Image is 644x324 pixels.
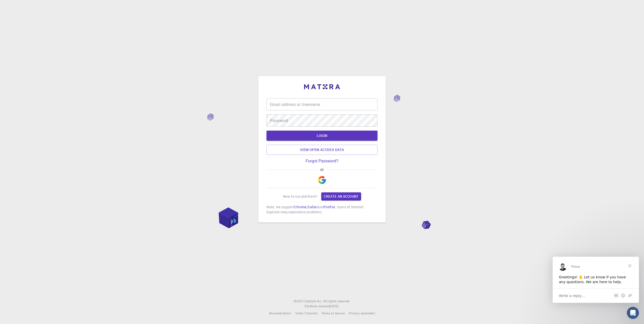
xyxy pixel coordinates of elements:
p: Note: we support , and . Users of Internet Explorer may experience problems. [266,204,378,215]
iframe: Intercom live chat [627,307,639,319]
a: View open access data [266,145,378,155]
a: Documentation [269,311,291,316]
a: Firefox [324,204,335,209]
img: Google [318,176,326,184]
span: Exabyte Inc. [305,299,322,303]
a: Video Tutorials [295,311,317,316]
span: All rights reserved. [323,299,350,304]
span: or [318,167,326,172]
a: [DATE]. [329,304,339,309]
a: Forgot Password? [306,159,338,163]
a: Chrome [294,204,307,209]
a: Exabyte Inc. [305,299,322,304]
a: Terms of service [321,311,345,316]
a: Safari [307,204,317,209]
span: Documentation [269,311,291,315]
a: Create an account [321,192,361,200]
span: Platform version [305,304,329,309]
iframe: Intercom live chat message [553,257,639,303]
button: LOGIN [266,131,378,141]
a: Privacy statement [349,311,375,316]
span: Video Tutorials [295,311,317,315]
span: Privacy statement [349,311,375,315]
p: New to our platform? [283,194,317,199]
span: Terms of service [321,311,345,315]
span: © 2025 [294,299,304,304]
span: [DATE] . [329,304,339,308]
